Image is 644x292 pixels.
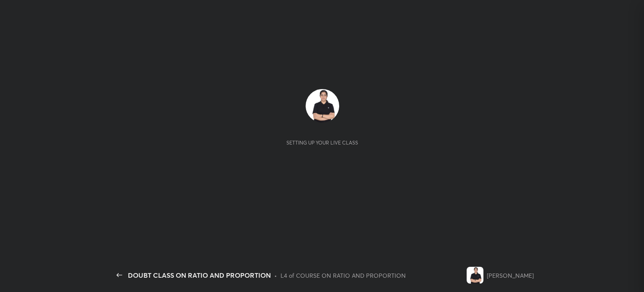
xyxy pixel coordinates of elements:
[280,271,406,280] div: L4 of COURSE ON RATIO AND PROPORTION
[274,271,277,280] div: •
[286,139,358,146] div: Setting up your live class
[487,271,534,280] div: [PERSON_NAME]
[128,270,271,280] div: DOUBT CLASS ON RATIO AND PROPORTION
[306,89,339,123] img: 77c3244ea41f440f8ce5a1c862fea8c9.jpg
[467,267,483,284] img: 77c3244ea41f440f8ce5a1c862fea8c9.jpg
